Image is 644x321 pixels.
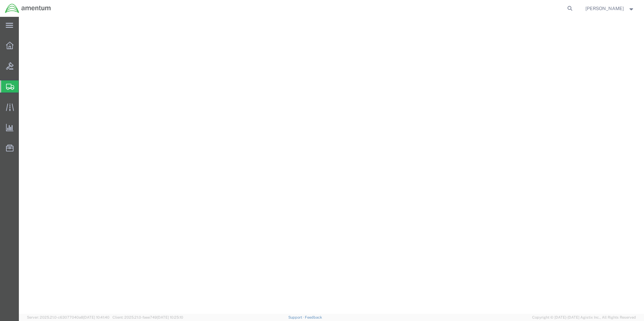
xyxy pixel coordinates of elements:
iframe: FS Legacy Container [19,17,644,314]
span: ALISON GODOY [585,5,624,12]
span: Copyright © [DATE]-[DATE] Agistix Inc., All Rights Reserved [532,315,636,320]
a: Support [288,315,305,319]
span: Client: 2025.21.0-faee749 [112,315,183,319]
span: [DATE] 10:25:10 [157,315,183,319]
button: [PERSON_NAME] [585,4,635,12]
img: logo [5,3,51,13]
span: [DATE] 10:41:40 [83,315,109,319]
a: Feedback [305,315,322,319]
span: Server: 2025.21.0-c63077040a8 [27,315,109,319]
